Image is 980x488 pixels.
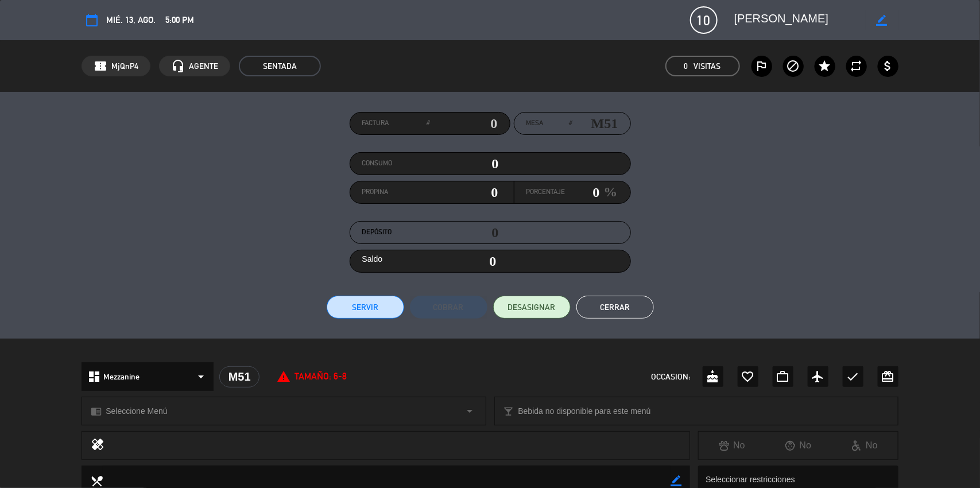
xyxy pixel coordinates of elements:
span: Bebida no disponible para este menú [518,405,651,418]
i: cake [706,370,720,384]
i: chrome_reader_mode [91,406,102,417]
i: arrow_drop_down [194,370,208,384]
div: Tamaño: 6-8 [277,369,347,384]
input: 0 [430,115,498,132]
button: Cobrar [410,296,487,319]
i: star [818,59,832,73]
i: border_color [877,15,888,26]
em: % [600,181,618,203]
button: DESASIGNAR [493,296,571,319]
button: calendar_today [82,10,102,30]
i: attach_money [881,59,895,73]
button: Servir [327,296,404,319]
div: No [831,438,898,453]
i: report_problem [277,370,290,384]
span: OCCASION: [652,370,691,384]
label: Saldo [362,253,383,266]
span: DESASIGNAR [508,301,556,313]
i: calendar_today [85,13,99,27]
i: work_outline [776,370,790,384]
span: MjQnP4 [111,60,138,73]
input: 0 [565,184,600,201]
span: Seleccione Menú [106,405,167,418]
i: headset_mic [171,59,185,73]
span: confirmation_number [94,59,107,73]
span: mié. 13, ago. [106,13,156,27]
i: border_color [671,475,681,486]
span: Mesa [526,118,544,129]
i: arrow_drop_down [463,404,477,418]
i: repeat [850,59,863,73]
i: outlined_flag [755,59,769,73]
div: No [765,438,832,453]
i: local_bar [503,406,514,417]
i: local_dining [90,474,103,487]
span: 5:00 PM [165,13,194,27]
span: Mezzanine [103,370,140,384]
em: # [569,118,572,129]
input: 0 [430,184,498,201]
span: SENTADA [239,56,321,76]
label: Propina [362,187,431,198]
label: Consumo [362,158,431,169]
input: number [572,115,618,132]
span: 0 [684,60,688,73]
em: Visitas [694,60,721,73]
i: block [787,59,800,73]
div: No [699,438,765,453]
input: 0 [431,155,499,172]
button: Cerrar [576,296,654,319]
label: Depósito [362,227,431,238]
em: # [427,118,430,129]
i: check [846,370,860,384]
span: AGENTE [189,60,218,73]
i: dashboard [87,370,101,384]
i: airplanemode_active [811,370,825,384]
span: 10 [690,6,718,34]
label: Porcentaje [526,187,565,198]
i: healing [91,437,104,454]
div: M51 [219,366,259,388]
i: favorite_border [741,370,755,384]
i: card_giftcard [881,370,895,384]
label: Factura [362,118,430,129]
